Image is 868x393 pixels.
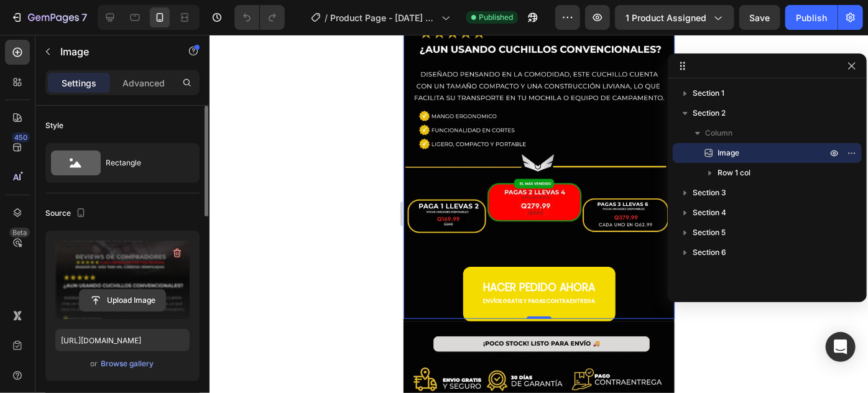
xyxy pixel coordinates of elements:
[55,329,190,351] input: https://example.com/image.jpg
[826,332,856,362] div: Open Intercom Messenger
[45,205,88,222] div: Source
[693,206,726,219] span: Section 4
[101,358,155,370] button: Browse gallery
[79,289,166,312] button: Upload Image
[693,87,724,99] span: Section 1
[106,149,182,177] div: Rectangle
[81,10,87,25] p: 7
[615,5,734,30] button: 1 product assigned
[12,132,30,142] div: 450
[693,226,726,239] span: Section 5
[750,12,770,23] span: Save
[718,167,750,179] span: Row 1 col
[718,147,739,159] span: Image
[60,44,166,59] p: Image
[91,356,98,371] span: or
[785,5,838,30] button: Publish
[9,228,30,238] div: Beta
[693,246,726,259] span: Section 6
[122,76,165,90] p: Advanced
[479,12,513,23] span: Published
[5,5,93,30] button: 7
[693,107,726,119] span: Section 2
[330,11,436,24] span: Product Page - [DATE] 22:38:08
[325,11,328,24] span: /
[101,358,154,369] div: Browse gallery
[705,127,732,139] span: Column
[626,11,706,24] span: 1 product assigned
[693,187,726,199] span: Section 3
[739,5,780,30] button: Save
[62,76,96,90] p: Settings
[234,5,285,30] div: Undo/Redo
[796,11,827,24] div: Publish
[404,35,675,393] iframe: Design area
[45,120,63,131] div: Style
